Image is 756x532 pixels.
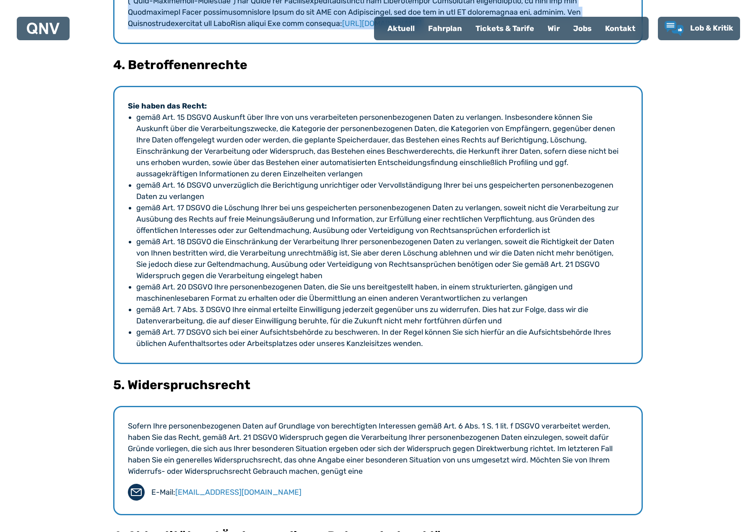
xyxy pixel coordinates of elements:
h3: 5. Widerspruchsrecht [113,377,643,393]
a: [URL][DOMAIN_NAME] [342,19,422,28]
a: Aktuell [381,18,421,39]
a: Lob & Kritik [665,21,733,36]
h3: 4. Betroffenenrechte [113,57,643,72]
a: QNV Logo [27,20,60,37]
a: Jobs [566,18,598,39]
a: Wir [541,18,566,39]
a: Tickets & Tarife [469,18,541,39]
a: [EMAIL_ADDRESS][DOMAIN_NAME] [175,488,301,497]
span: Lob & Kritik [690,23,733,33]
a: Fahrplan [421,18,469,39]
h4: Sie haben das Recht: [128,101,628,112]
li: gemäß Art. 15 DSGVO Auskunft über Ihre von uns verarbeiteten personenbezogenen Daten zu verlangen... [136,112,620,180]
li: gemäß Art. 7 Abs. 3 DSGVO Ihre einmal erteilte Einwilligung jederzeit gegenüber uns zu widerrufen... [136,304,620,327]
img: QNV Logo [27,23,60,34]
li: gemäß Art. 16 DSGVO unverzüglich die Berichtigung unrichtiger oder Vervollständigung Ihrer bei un... [136,180,620,202]
li: gemäß Art. 17 DSGVO die Löschung Ihrer bei uns gespeicherten personenbezogenen Daten zu verlangen... [136,202,620,236]
li: gemäß Art. 20 DSGVO Ihre personenbezogenen Daten, die Sie uns bereitgestellt haben, in einem stru... [136,281,620,304]
li: gemäß Art. 77 DSGVO sich bei einer Aufsichtsbehörde zu beschweren. In der Regel können Sie sich h... [136,327,620,349]
div: E-Mail: [151,487,301,498]
a: Kontakt [598,18,642,39]
p: Sofern Ihre personenbezogenen Daten auf Grundlage von berechtigten Interessen gemäß Art. 6 Abs. 1... [128,421,628,477]
li: gemäß Art. 18 DSGVO die Einschränkung der Verarbeitung Ihrer personenbezogenen Daten zu verlangen... [136,236,620,281]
